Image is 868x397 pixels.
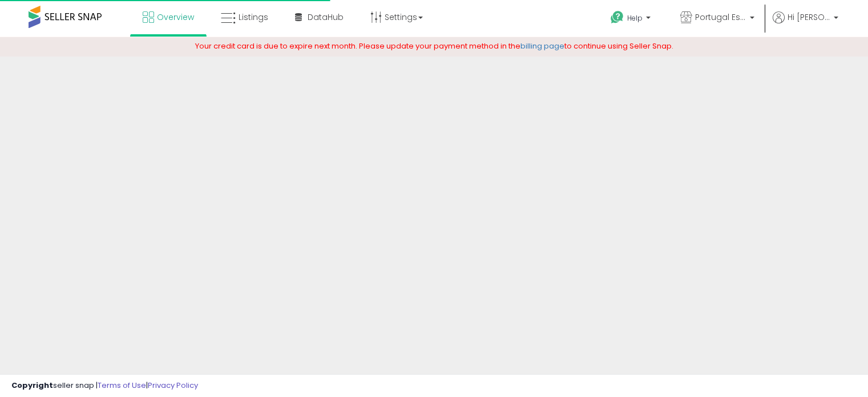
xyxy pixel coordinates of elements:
div: seller snap | | [11,380,198,391]
span: Portugal Essentials UK [695,11,746,23]
a: Hi [PERSON_NAME] [773,11,838,37]
a: Privacy Policy [148,380,198,391]
span: Help [627,13,643,23]
a: Terms of Use [98,380,146,391]
i: Get Help [610,10,624,25]
strong: Copyright [11,380,53,391]
span: Hi [PERSON_NAME] [788,11,830,23]
a: Help [601,2,662,37]
span: Listings [239,11,268,23]
span: DataHub [308,11,344,23]
span: Your credit card is due to expire next month. Please update your payment method in the to continu... [195,41,673,51]
a: billing page [520,41,564,51]
span: Overview [157,11,194,23]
